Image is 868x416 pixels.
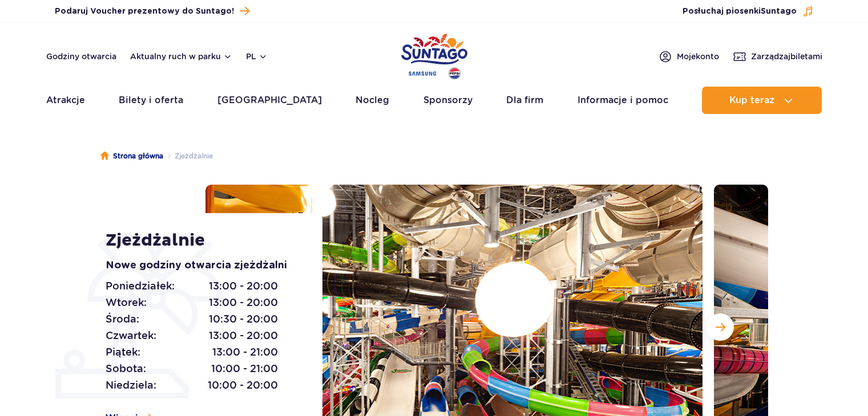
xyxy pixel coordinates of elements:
[761,7,797,15] span: Suntago
[119,87,183,114] a: Bilety i oferta
[46,51,116,62] a: Godziny otwarcia
[106,230,297,251] h1: Zjeżdżalnie
[506,87,543,114] a: Dla firm
[217,87,322,114] a: [GEOGRAPHIC_DATA]
[733,50,822,63] a: Zarządzajbiletami
[106,295,147,311] span: Wtorek:
[683,6,797,17] span: Posłuchaj piosenki
[55,3,249,19] a: Podaruj Voucher prezentowy do Suntago!
[211,361,278,377] span: 10:00 - 21:00
[106,328,156,344] span: Czwartek:
[423,87,473,114] a: Sponsorzy
[106,377,156,393] span: Niedziela:
[702,87,822,114] button: Kup teraz
[212,344,278,360] span: 13:00 - 21:00
[683,6,814,17] button: Posłuchaj piosenkiSuntago
[46,87,85,114] a: Atrakcje
[209,311,278,327] span: 10:30 - 20:00
[659,50,719,63] a: Mojekonto
[208,377,278,393] span: 10:00 - 20:00
[130,52,232,61] button: Aktualny ruch w parku
[751,51,822,62] span: Zarządzaj biletami
[106,361,146,377] span: Sobota:
[729,95,774,105] span: Kup teraz
[163,150,213,162] li: Zjeżdżalnie
[706,313,734,341] button: Następny slajd
[209,295,278,311] span: 13:00 - 20:00
[578,87,668,114] a: Informacje i pomoc
[106,344,140,360] span: Piątek:
[246,51,268,62] button: pl
[209,278,278,294] span: 13:00 - 20:00
[677,51,719,62] span: Moje konto
[106,258,297,274] p: Nowe godziny otwarcia zjeżdżalni
[356,87,389,114] a: Nocleg
[401,28,467,81] a: Park of Poland
[106,311,139,327] span: Środa:
[55,6,234,17] span: Podaruj Voucher prezentowy do Suntago!
[100,150,163,162] a: Strona główna
[106,278,175,294] span: Poniedziałek:
[209,328,278,344] span: 13:00 - 20:00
